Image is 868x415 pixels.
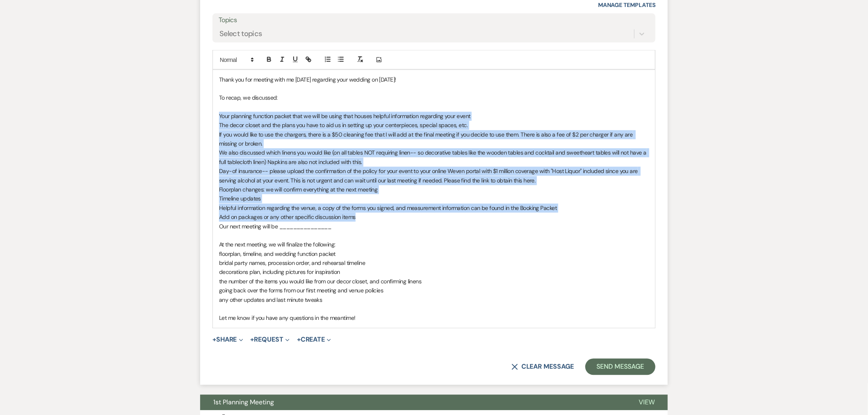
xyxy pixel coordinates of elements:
p: Our next meeting will be _______________ [219,222,649,231]
p: floorplan, timeline, and wedding function packet [219,250,649,259]
p: Day-of insurance-- please upload the confirmation of the policy for your event to your online Wev... [219,167,649,185]
span: + [212,337,216,343]
a: Manage Templates [598,1,656,9]
label: Topics [219,14,649,26]
button: Clear message [512,364,574,370]
p: decorations plan, including pictures for inspiration [219,268,649,277]
div: Select topics [219,29,262,40]
button: Create [297,337,331,343]
p: If you would like to use the chargers, there is a $50 cleaning fee that I will add at the final m... [219,130,649,149]
p: bridal party names, procession order, and rehearsal timeline [219,259,649,268]
p: Floorplan changes: we will confirm everything at the next meeting [219,185,649,194]
span: View [639,398,655,407]
p: Let me know if you have any questions in the meantime! [219,314,649,323]
span: 1st Planning Meeting [213,398,274,407]
p: the number of the items you would like from our decor closet, and confirming linens [219,277,649,286]
button: 1st Planning Meeting [200,395,626,410]
p: Thank you for meeting with me [DATE] regarding your wedding on [DATE]! [219,75,649,84]
button: View [626,395,668,410]
p: We also discussed which linens you would like (on all tables NOT requiring linen-- so decorative ... [219,148,649,167]
p: Your planning function packet that we will be using that houses helpful information regarding you... [219,112,649,121]
p: At the next meeting, we will finalize the following: [219,240,649,249]
p: Timeline updates [219,194,649,203]
p: Add on packages or any other specific discussion items [219,213,649,222]
button: Share [212,337,243,343]
span: + [297,337,301,343]
p: any other updates and last minute tweaks [219,296,649,305]
button: Send Message [585,359,656,375]
p: going back over the forms from our first meeting and venue policies [219,286,649,295]
p: The decor closet and the plans you have to aid us in setting up your centerpieces, special spaces... [219,121,649,130]
p: Helpful information regarding the venue, a copy of the forms you signed, and measurement informat... [219,204,649,213]
p: To recap, we discussed: [219,93,649,103]
span: + [251,337,254,343]
button: Request [251,337,290,343]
